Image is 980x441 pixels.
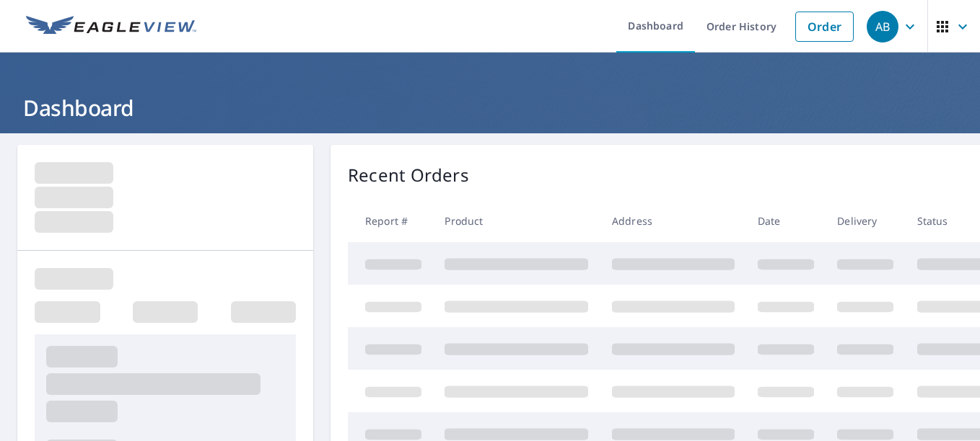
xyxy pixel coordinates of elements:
p: Recent Orders [348,162,469,188]
th: Date [746,200,826,242]
th: Product [433,200,600,242]
img: EV Logo [26,16,196,37]
div: AB [867,11,898,43]
th: Delivery [826,200,905,242]
a: Order [795,12,854,42]
h1: Dashboard [17,93,963,122]
th: Report # [348,200,433,242]
th: Address [600,200,746,242]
